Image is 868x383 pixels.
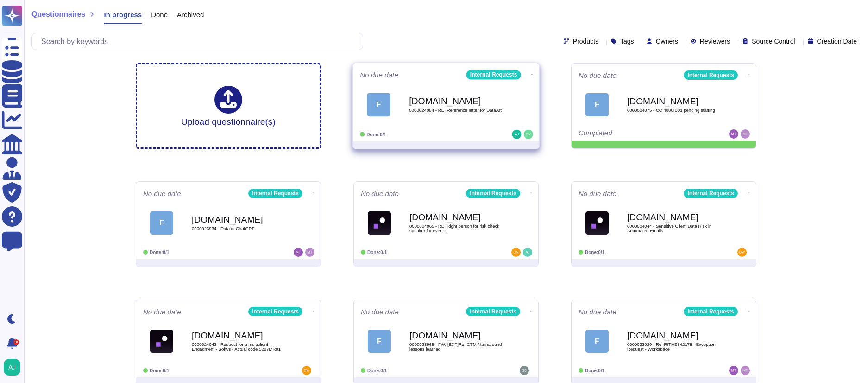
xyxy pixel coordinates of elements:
img: user [305,248,314,257]
div: Internal Requests [248,307,302,316]
span: Source Control [752,38,795,45]
span: No due date [361,308,399,315]
b: [DOMAIN_NAME] [627,213,720,222]
b: [DOMAIN_NAME] [409,213,502,222]
span: No due date [361,190,399,197]
span: Done: 0/1 [585,368,604,373]
span: 0000024043 - Request for a multiclient Engagment - Softys - Actual code 5287MR01 [192,342,284,351]
span: Done: 0/1 [585,250,604,255]
img: user [4,359,20,376]
img: user [737,248,747,257]
span: 0000023929 - Re: RITM9842178 - Exception Request - Workspace [627,342,720,351]
img: user [512,130,521,139]
img: user [729,366,738,375]
img: user [511,248,521,257]
span: Creation Date [817,38,857,45]
div: Internal Requests [248,189,302,198]
span: 0000024044 - Sensitive Client Data Risk in Automated Emails [627,224,720,233]
b: [DOMAIN_NAME] [409,331,502,340]
span: 0000023965 - FW: [EXT]Re: GTM / turnaround lessons learned [409,342,502,351]
span: Reviewers [700,38,730,45]
img: Logo [368,211,391,235]
span: In progress [104,11,142,18]
span: 0000024084 - RE: Reference letter for DataArt [409,108,503,113]
span: Questionnaires [31,11,85,18]
b: [DOMAIN_NAME] [192,331,284,340]
span: Done: 0/1 [150,250,169,255]
div: F [367,93,390,116]
span: Tags [620,38,634,45]
span: Archived [177,11,204,18]
span: 0000024065 - RE: Right person for risk check speaker for event? [409,224,502,233]
span: 0000023934 - Data in ChatGPT [192,226,284,231]
div: Internal Requests [684,189,738,198]
div: Internal Requests [684,70,738,80]
div: Internal Requests [466,307,520,316]
img: user [741,366,750,375]
b: [DOMAIN_NAME] [627,331,720,340]
img: user [520,366,529,375]
span: No due date [143,308,181,315]
span: Products [573,38,598,45]
span: Done [151,11,168,18]
b: [DOMAIN_NAME] [409,96,503,105]
span: No due date [579,308,616,315]
span: Done: 0/1 [366,132,386,137]
span: Done: 0/1 [367,250,387,255]
b: [DOMAIN_NAME] [627,97,720,106]
img: user [729,129,738,139]
div: Internal Requests [466,189,520,198]
img: Logo [585,211,609,235]
div: 9+ [13,339,19,345]
span: No due date [143,190,181,197]
span: No due date [579,72,616,79]
b: [DOMAIN_NAME] [192,215,284,224]
div: F [368,330,391,353]
span: Owners [656,38,678,45]
div: F [150,211,173,235]
div: Internal Requests [684,307,738,316]
div: F [585,330,609,353]
div: Completed [579,129,692,139]
input: Search by keywords [37,33,363,50]
span: Done: 0/1 [367,368,387,373]
button: user [2,357,27,377]
img: user [523,248,532,257]
img: user [294,248,303,257]
img: user [741,129,750,139]
div: Internal Requests [466,70,521,79]
span: No due date [579,190,616,197]
span: 0000024075 - CC 4880IB01 pending staffing [627,108,720,113]
span: Done: 0/1 [150,368,169,373]
img: user [524,130,533,139]
span: No due date [360,71,398,78]
div: F [585,93,609,116]
img: Logo [150,330,173,353]
img: user [302,366,311,375]
div: Upload questionnaire(s) [181,86,276,126]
